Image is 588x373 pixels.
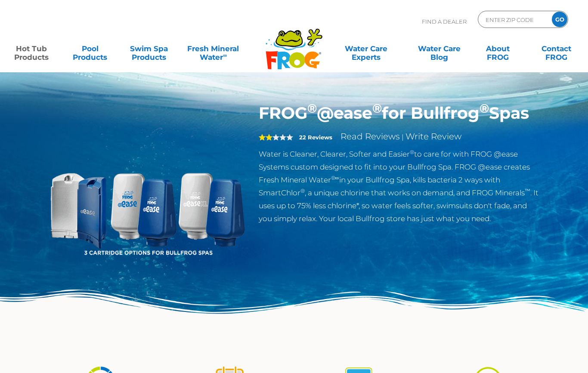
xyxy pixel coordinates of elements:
sup: ®∞ [331,175,339,181]
h1: FROG @ease for Bullfrog Spas [259,103,540,123]
sup: ® [372,101,382,116]
img: Frog Products Logo [261,17,327,70]
sup: ∞ [223,52,227,59]
input: GO [552,12,567,27]
a: Water CareExperts [329,40,403,57]
span: | [402,133,404,141]
sup: ® [480,101,489,116]
a: ContactFROG [534,40,579,57]
a: AboutFROG [475,40,521,57]
img: bullfrog-product-hero.png [49,103,246,300]
a: Water CareBlog [416,40,462,57]
a: Read Reviews [340,131,400,142]
a: PoolProducts [67,40,113,57]
a: Fresh MineralWater∞ [185,40,242,57]
span: 2 [259,134,272,141]
p: Water is Cleaner, Clearer, Softer and Easier to care for with FROG @ease Systems custom designed ... [259,148,540,225]
sup: ® [307,101,317,116]
sup: ™ [525,188,530,194]
sup: ® [300,188,305,194]
a: Write Review [405,131,461,142]
strong: 22 Reviews [299,134,332,141]
p: Find A Dealer [422,11,467,32]
sup: ® [410,149,414,155]
a: Swim SpaProducts [126,40,172,57]
a: Hot TubProducts [9,40,54,57]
